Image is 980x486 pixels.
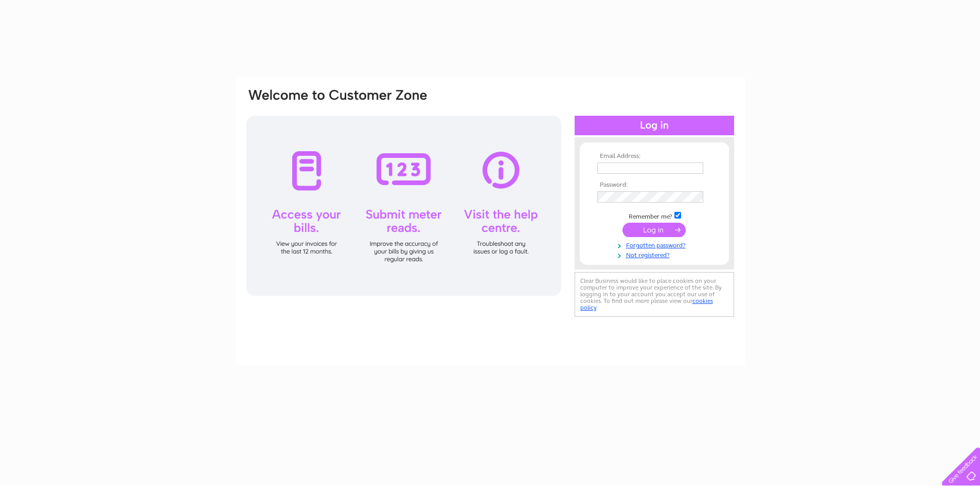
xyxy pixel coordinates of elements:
[575,272,734,317] div: Clear Business would like to place cookies on your computer to improve your experience of the sit...
[595,182,714,189] th: Password:
[580,297,713,311] a: cookies policy
[622,223,686,237] input: Submit
[597,249,714,259] a: Not registered?
[595,210,714,221] td: Remember me?
[597,240,714,249] a: Forgotten password?
[595,153,714,160] th: Email Address:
